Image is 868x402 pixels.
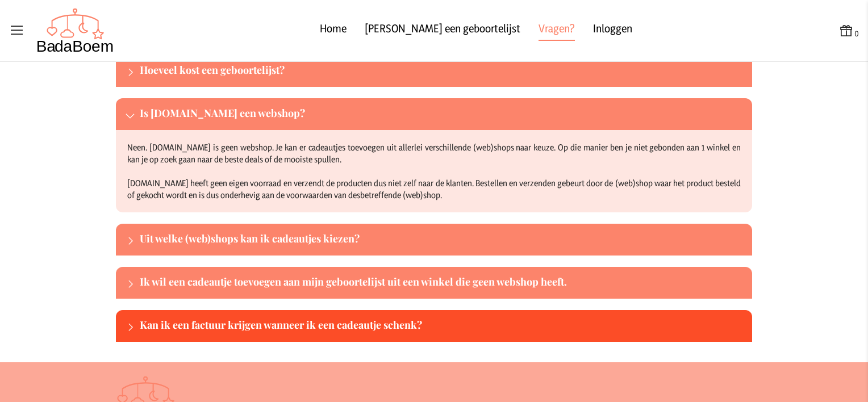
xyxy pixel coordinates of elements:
[320,20,347,41] a: Home
[593,20,632,41] a: Inloggen
[140,105,748,123] div: Is [DOMAIN_NAME] een webshop?
[140,274,748,292] div: Ik wil een cadeautje toevoegen aan mijn geboortelijst uit een winkel die geen webshop heeft.
[539,20,575,41] a: Vragen?
[140,231,748,249] div: Uit welke (web)shops kan ik cadeautjes kiezen?
[838,23,859,39] button: 0
[140,62,748,80] div: Hoeveel kost een geboortelijst?
[36,8,114,53] img: Badaboem
[116,130,752,212] div: Neen. [DOMAIN_NAME] is geen webshop. Je kan er cadeautjes toevoegen uit allerlei verschillende (w...
[140,317,748,335] div: Kan ik een factuur krijgen wanneer ik een cadeautje schenk?
[365,20,520,41] a: [PERSON_NAME] een geboortelijst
